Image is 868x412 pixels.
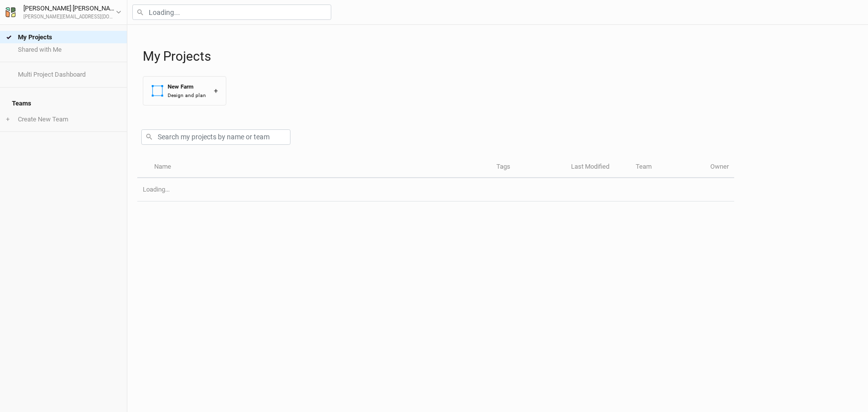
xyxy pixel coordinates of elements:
button: New FarmDesign and plan+ [143,76,226,105]
div: Design and plan [168,92,206,99]
th: Tags [491,157,566,178]
button: [PERSON_NAME] [PERSON_NAME][PERSON_NAME][EMAIL_ADDRESS][DOMAIN_NAME] [5,3,122,21]
th: Owner [705,157,734,178]
th: Last Modified [566,157,630,178]
th: Name [148,157,490,178]
td: Loading... [137,178,734,202]
div: New Farm [168,83,206,91]
input: Loading... [132,4,331,20]
input: Search my projects by name or team [141,129,290,145]
span: + [6,115,9,123]
div: + [214,86,218,96]
th: Team [630,157,705,178]
h1: My Projects [143,49,858,64]
h4: Teams [6,94,121,113]
div: [PERSON_NAME][EMAIL_ADDRESS][DOMAIN_NAME] [23,13,116,21]
div: [PERSON_NAME] [PERSON_NAME] [23,3,116,13]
